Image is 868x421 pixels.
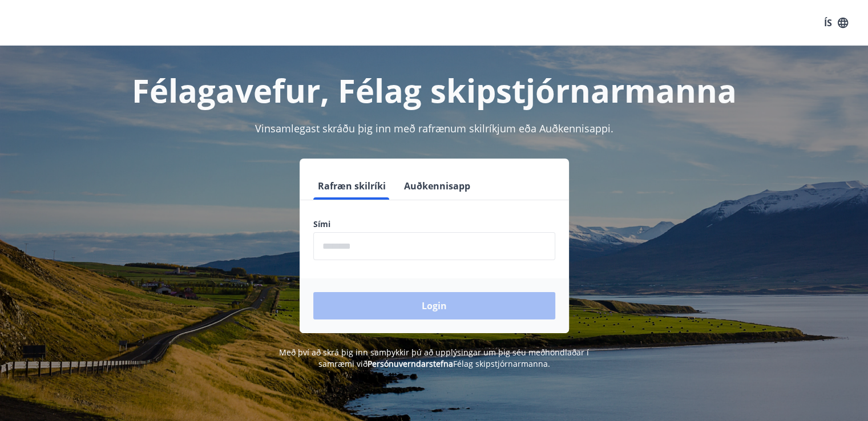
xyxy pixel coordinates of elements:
[313,218,555,230] label: Sími
[399,172,475,200] button: Auðkennisapp
[313,172,390,200] button: Rafræn skilríki
[368,358,453,369] a: Persónuverndarstefna
[818,13,854,33] button: ÍS
[279,347,589,369] span: Með því að skrá þig inn samþykkir þú að upplýsingar um þig séu meðhöndlaðar í samræmi við Félag s...
[255,122,613,135] span: Vinsamlegast skráðu þig inn með rafrænum skilríkjum eða Auðkennisappi.
[37,68,831,112] h1: Félagavefur, Félag skipstjórnarmanna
